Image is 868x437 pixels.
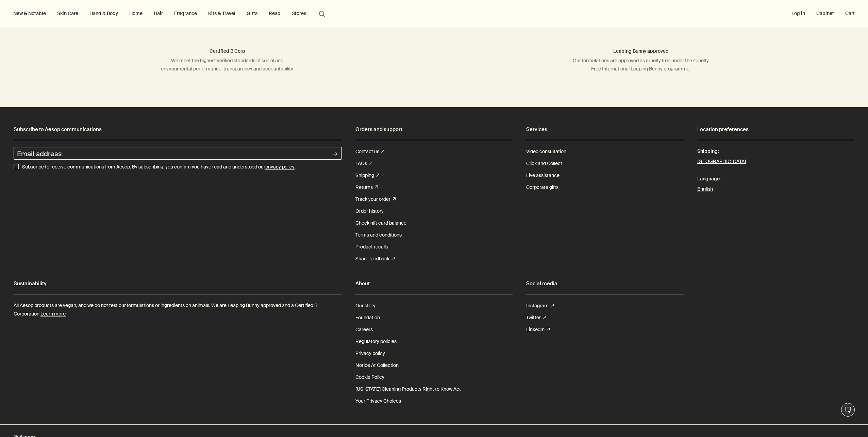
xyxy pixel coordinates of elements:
a: Hair [152,9,164,18]
span: Shipping: [697,145,854,157]
a: Foundation [355,312,380,324]
a: Home [128,9,144,18]
button: Open search [316,7,328,20]
a: Cabinet [815,9,835,18]
span: Language: [697,173,854,185]
a: Corporate gifts [526,181,558,193]
p: Subscribe to receive communications from Aesop. By subscribing, you confirm you have read and und... [22,163,296,171]
a: Cookie Policy [355,371,384,383]
a: Check gift card balance [355,217,406,229]
a: Regulatory policies [355,336,397,347]
a: Twitter [526,312,546,324]
input: Email address [14,147,329,160]
a: Hand & Body [88,9,119,18]
a: Read [267,9,282,18]
a: LinkedIn [526,324,550,336]
button: Stores [290,9,307,18]
a: FAQs [355,158,372,169]
a: Order history [355,205,384,217]
u: privacy policy [265,164,295,170]
h2: Orders and support [355,124,513,134]
a: Shipping [355,169,379,181]
div: Our formulations are approved as cruelty free under the Cruelty Free International Leaping Bunny ... [573,57,709,73]
u: Learn more [40,311,66,317]
h2: Social media [526,278,683,289]
h2: Services [526,124,683,134]
h2: About [355,278,513,289]
a: Product recalls [355,241,388,253]
a: Live assistance [526,169,560,181]
button: Log in [790,9,806,18]
button: [GEOGRAPHIC_DATA] [697,157,746,166]
button: Live Assistance [841,403,855,417]
a: Kits & Travel [207,9,237,18]
h2: Sustainability [14,278,342,289]
a: English [697,185,854,193]
a: Contact us [355,146,384,158]
a: Skin Care [56,9,80,18]
a: Learn more [40,310,66,318]
a: privacy policy [265,163,295,171]
a: Fragrance [173,9,198,18]
span: Leaping Bunny approved [613,48,669,54]
a: Track your order [355,193,396,205]
a: Click and Collect [526,158,562,169]
a: Notice At Collection [355,359,399,371]
button: New & Notable [12,9,47,18]
span: Certified B Corp [210,48,245,54]
button: Cart [844,9,856,18]
a: Instagram [526,300,554,312]
a: Terms and conditions [355,229,402,241]
p: All Aesop products are vegan, and we do not test our formulations or ingredients on animals. We a... [14,301,342,318]
h2: Location preferences [697,124,854,134]
a: Video consultation [526,146,566,158]
a: Gifts [245,9,259,18]
a: Careers [355,324,373,336]
a: Share feedback [355,253,395,265]
div: We meet the highest verified standards of social and environmental performance, transparency and ... [159,57,295,73]
a: Returns [355,181,378,193]
a: Our story [355,300,375,312]
a: Your Privacy Choices [355,395,401,407]
h2: Subscribe to Aesop communications [14,124,342,134]
a: Privacy policy [355,347,385,359]
a: [US_STATE] Cleaning Products Right to Know Act [355,383,461,395]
